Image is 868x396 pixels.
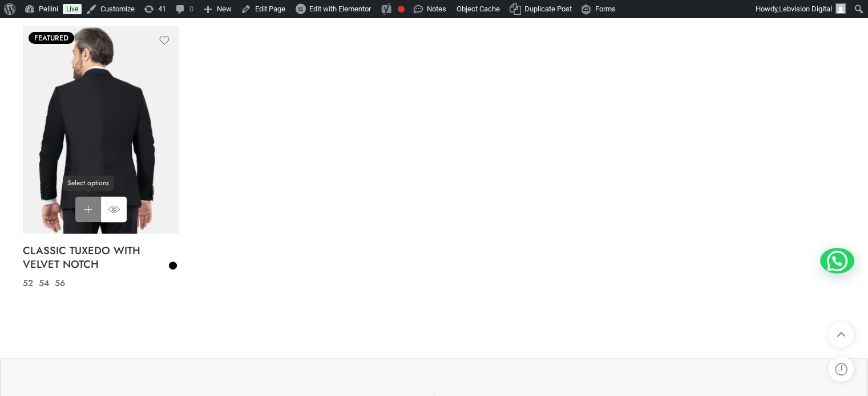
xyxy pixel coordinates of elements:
span: EGP [23,274,45,291]
span: Select options [63,175,114,191]
a: Select options for “CLASSIC TUXEDO WITH VELVET NOTCH” [75,197,101,222]
a: Black [168,260,178,271]
div: Focus keyphrase not set [398,6,405,13]
a: Live [63,4,82,14]
a: QUICK SHOP [101,197,127,222]
bdi: 21,000.00 [23,274,97,291]
span: Featured [29,32,74,44]
a: 52 [20,277,36,290]
span: Edit with Elementor [309,5,371,13]
a: 54 [36,277,52,290]
a: 56 [52,277,68,290]
span: Lebvision Digital [779,5,832,13]
a: CLASSIC TUXEDO WITH VELVET NOTCH [23,239,179,276]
